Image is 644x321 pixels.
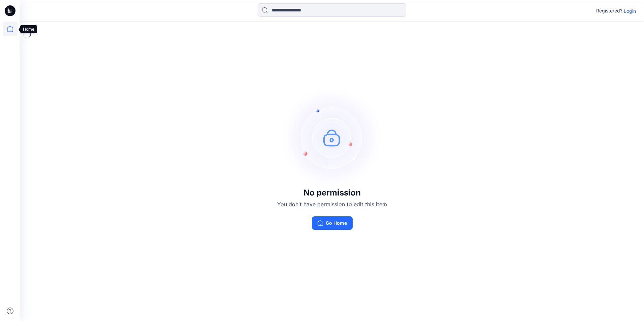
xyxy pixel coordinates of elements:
p: Registered? [596,7,622,15]
p: You don't have permission to edit this item [277,200,387,208]
button: Go Home [312,216,353,230]
h3: No permission [277,188,387,198]
img: no-perm.svg [282,87,383,188]
p: Login [624,7,636,14]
